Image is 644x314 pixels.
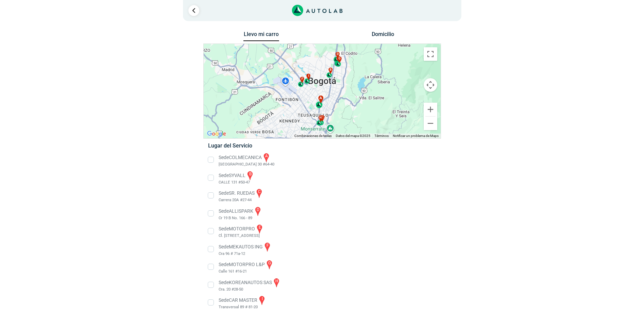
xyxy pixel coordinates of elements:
[243,31,279,41] button: Llevo mi carro
[205,129,228,138] a: Abre esta zona en Google Maps (se abre en una nueva ventana)
[336,134,370,138] span: Datos del mapa ©2025
[393,134,439,138] a: Notificar un problema de Maps
[208,142,436,149] h5: Lugar del Servicio
[424,78,437,92] button: Controles de visualización del mapa
[338,56,339,61] span: e
[294,134,332,138] button: Combinaciones de teclas
[321,115,323,120] span: c
[424,47,437,61] button: Cambiar a la vista en pantalla completa
[188,5,199,16] a: Ir al paso anterior
[424,103,437,116] button: Ampliar
[336,52,338,57] span: d
[308,74,309,78] span: i
[319,95,322,101] span: a
[329,68,331,72] span: b
[205,129,228,138] img: Google
[374,134,389,138] a: Términos
[292,7,343,13] a: Link al sitio de autolab
[424,117,437,130] button: Reducir
[301,77,303,82] span: f
[319,116,321,120] span: h
[365,31,401,41] button: Domicilio
[338,56,341,61] span: g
